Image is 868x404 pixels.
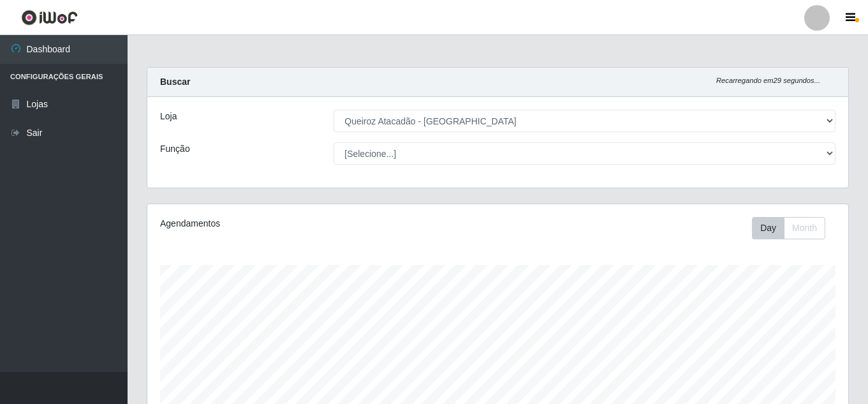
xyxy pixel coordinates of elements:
[160,217,430,230] div: Agendamentos
[752,217,784,239] button: Day
[752,217,825,239] div: First group
[716,77,820,84] i: Recarregando em 29 segundos...
[160,142,190,156] label: Função
[160,110,177,123] label: Loja
[752,217,835,239] div: Toolbar with button groups
[21,10,78,26] img: CoreUI Logo
[160,77,190,87] strong: Buscar
[784,217,825,239] button: Month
